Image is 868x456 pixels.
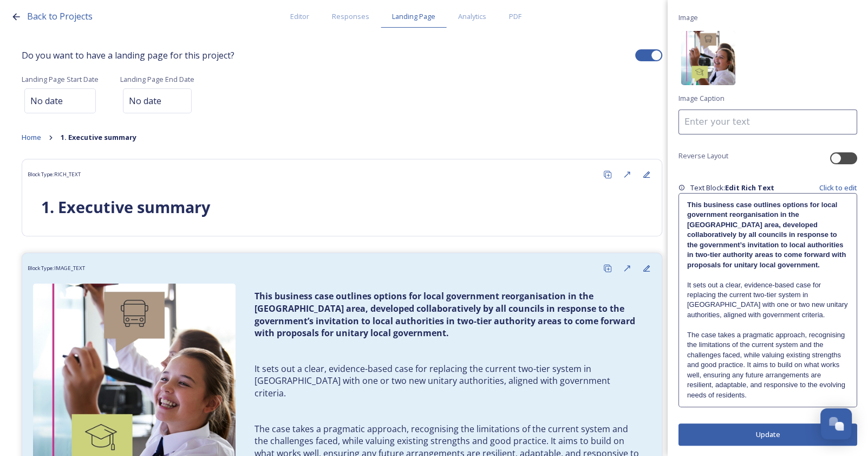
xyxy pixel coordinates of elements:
[120,74,194,84] span: Landing Page End Date
[28,171,81,178] span: Block Type: RICH_TEXT
[129,94,161,107] span: No date
[332,11,369,22] span: Responses
[678,110,857,134] input: Enter your text
[678,93,725,104] span: Image Caption
[687,280,849,320] p: It sets out a clear, evidence-based case for replacing the current two-tier system in [GEOGRAPHIC...
[27,10,93,23] a: Back to Projects
[22,132,41,142] span: Home
[820,408,852,440] button: Open Chat
[687,201,848,269] strong: This business case outlines options for local government reorganisation in the [GEOGRAPHIC_DATA] ...
[290,11,309,22] span: Editor
[22,49,234,62] span: Do you want to have a landing page for this project?
[725,183,774,192] strong: Edit Rich Text
[678,12,698,23] span: Image
[28,265,85,272] span: Block Type: IMAGE_TEXT
[678,151,728,161] span: Reverse Layout
[61,132,136,142] strong: 1. Executive summary
[254,363,643,400] p: It sets out a clear, evidence-based case for replacing the current two-tier system in [GEOGRAPHIC...
[509,11,521,22] span: PDF
[678,423,857,446] button: Update
[22,74,99,84] span: Landing Page Start Date
[687,330,849,400] p: The case takes a pragmatic approach, recognising the limitations of the current system and the ch...
[41,196,210,217] strong: 1. Executive summary
[819,183,857,193] span: Click to edit
[458,11,486,22] span: Analytics
[690,183,774,193] span: Text Block:
[392,11,435,22] span: Landing Page
[254,290,637,339] strong: This business case outlines options for local government reorganisation in the [GEOGRAPHIC_DATA] ...
[30,94,63,107] span: No date
[681,31,735,85] img: 10.jpg
[27,10,93,22] span: Back to Projects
